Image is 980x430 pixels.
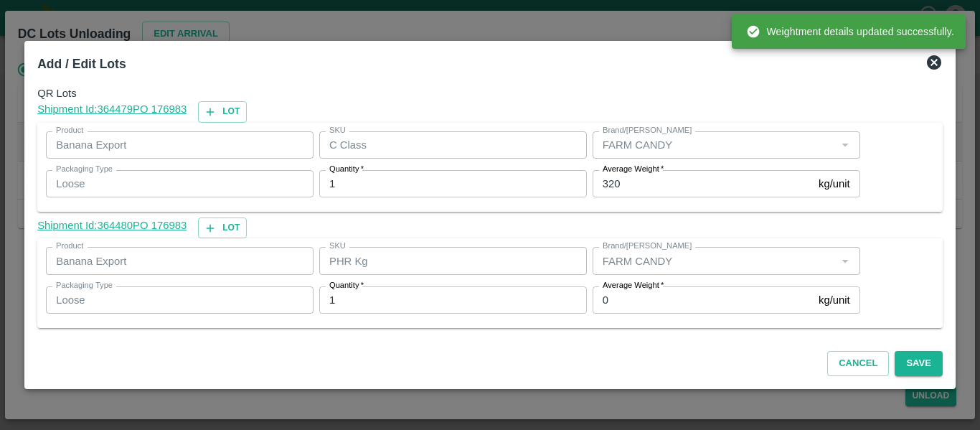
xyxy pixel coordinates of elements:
[329,125,346,136] label: SKU
[329,280,364,291] label: Quantity
[819,292,850,308] p: kg/unit
[746,19,954,45] div: Weightment details updated successfully.
[198,218,247,238] button: Lot
[37,57,126,71] b: Add / Edit Lots
[603,280,664,291] label: Average Weight
[56,164,113,175] label: Packaging Type
[329,164,364,175] label: Quantity
[56,125,83,136] label: Product
[827,351,889,376] button: Cancel
[597,251,832,270] input: Create Brand/Marka
[37,218,187,238] a: Shipment Id:364480PO 176983
[198,101,247,122] button: Lot
[603,125,692,136] label: Brand/[PERSON_NAME]
[603,240,692,252] label: Brand/[PERSON_NAME]
[37,85,943,101] span: QR Lots
[56,280,113,291] label: Packaging Type
[56,240,83,252] label: Product
[603,164,664,175] label: Average Weight
[895,351,942,376] button: Save
[819,176,850,192] p: kg/unit
[37,101,187,122] a: Shipment Id:364479PO 176983
[597,136,832,154] input: Create Brand/Marka
[329,240,346,252] label: SKU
